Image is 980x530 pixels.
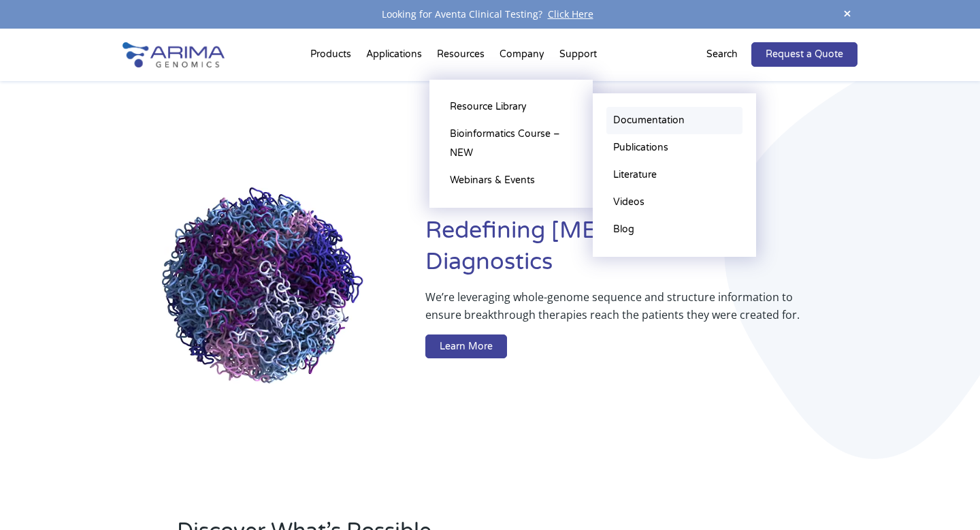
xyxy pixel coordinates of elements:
a: Publications [606,134,742,161]
a: Click Here [542,7,599,20]
div: Looking for Aventa Clinical Testing? [122,5,857,23]
a: Literature [606,161,742,189]
p: Search [706,46,738,63]
a: Blog [606,216,742,243]
img: Arima-Genomics-logo [122,42,225,67]
p: We’re leveraging whole-genome sequence and structure information to ensure breakthrough therapies... [425,288,803,334]
a: Webinars & Events [443,167,579,194]
h1: Redefining [MEDICAL_DATA] Diagnostics [425,215,857,288]
a: Request a Quote [751,42,857,67]
a: Documentation [606,107,742,134]
iframe: Chat Widget [912,465,980,530]
a: Bioinformatics Course – NEW [443,121,579,167]
a: Learn More [425,334,507,359]
a: Videos [606,189,742,216]
a: Resource Library [443,93,579,121]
